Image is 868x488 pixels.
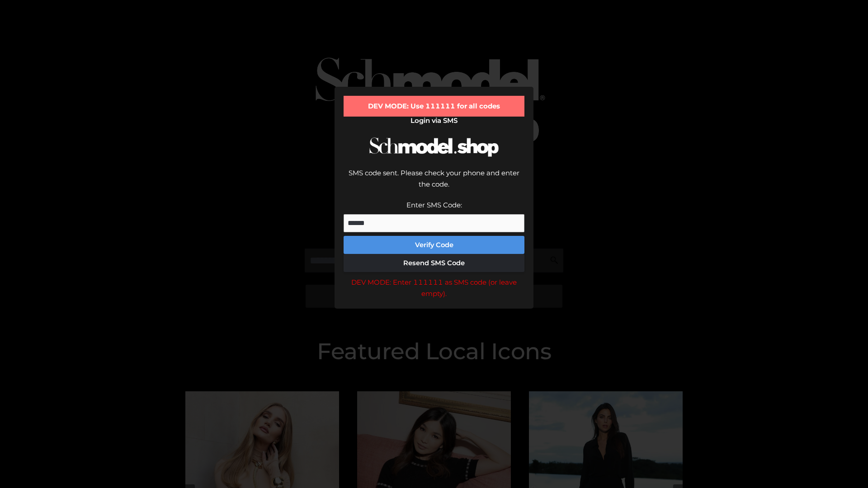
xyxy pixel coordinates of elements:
button: Resend SMS Code [344,254,524,272]
img: Schmodel Logo [366,129,502,165]
div: SMS code sent. Please check your phone and enter the code. [344,167,524,199]
div: DEV MODE: Use 111111 for all codes [344,96,524,117]
div: DEV MODE: Enter 111111 as SMS code (or leave empty). [344,277,524,300]
button: Verify Code [344,236,524,254]
label: Enter SMS Code: [406,201,462,209]
h2: Login via SMS [344,117,524,125]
